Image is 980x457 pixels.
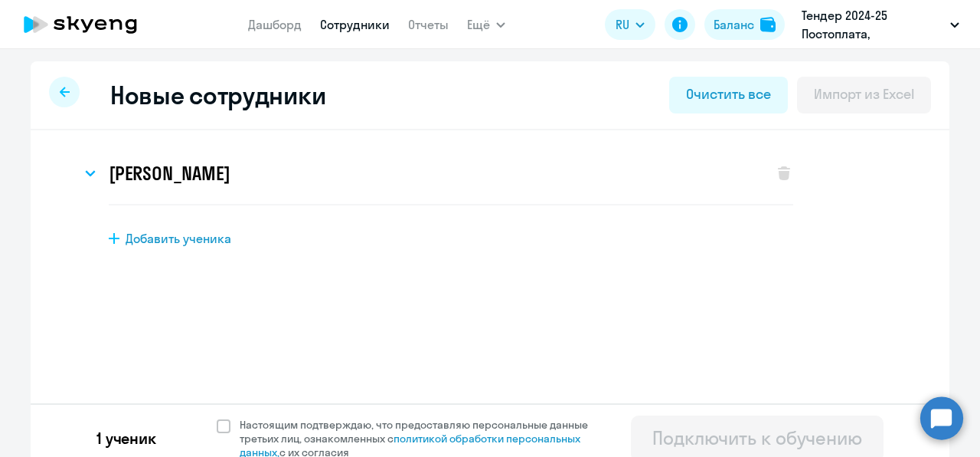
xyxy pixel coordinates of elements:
button: Балансbalance [704,9,785,40]
h2: Новые сотрудники [110,80,325,110]
div: Баланс [714,15,754,34]
a: Дашборд [248,17,302,32]
div: Очистить все [686,84,770,104]
img: balance [760,17,776,32]
div: Подключить к обучению [652,426,862,450]
a: Сотрудники [320,17,390,32]
p: Тендер 2024-25 Постоплата, [GEOGRAPHIC_DATA], ООО [802,6,944,43]
button: RU [605,9,655,40]
p: 1 ученик [96,428,156,449]
span: Ещё [467,15,490,34]
h3: [PERSON_NAME] [109,161,230,186]
button: Очистить все [669,77,787,113]
div: Импорт из Excel [814,84,914,104]
button: Импорт из Excel [797,77,931,113]
button: Ещё [467,9,505,40]
span: RU [616,15,629,34]
span: Добавить ученика [126,230,231,247]
a: Отчеты [408,17,449,32]
button: Тендер 2024-25 Постоплата, [GEOGRAPHIC_DATA], ООО [794,6,967,43]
